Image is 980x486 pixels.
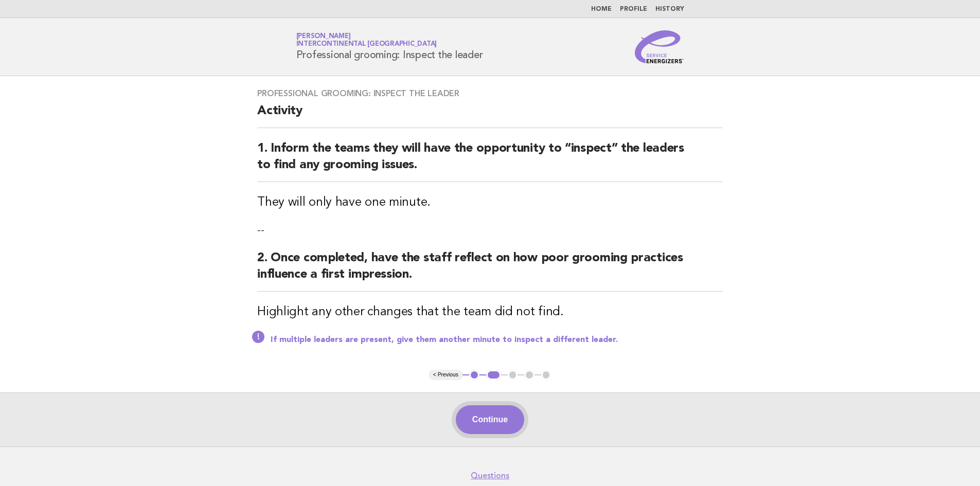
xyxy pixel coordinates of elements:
h3: Highlight any other changes that the team did not find. [257,304,723,320]
button: Continue [456,405,524,434]
a: History [655,6,684,12]
a: Home [591,6,612,12]
a: Questions [471,471,509,481]
h1: Professional grooming: Inspect the leader [296,33,483,60]
a: Profile [620,6,647,12]
h2: 1. Inform the teams they will have the opportunity to “inspect” the leaders to find any grooming ... [257,140,723,182]
h2: Activity [257,103,723,128]
img: Service Energizers [635,30,684,63]
h3: Professional grooming: Inspect the leader [257,88,723,99]
p: -- [257,223,723,238]
span: InterContinental [GEOGRAPHIC_DATA] [296,41,437,48]
h2: 2. Once completed, have the staff reflect on how poor grooming practices influence a first impres... [257,250,723,292]
p: If multiple leaders are present, give them another minute to inspect a different leader. [271,335,723,345]
button: < Previous [429,370,462,380]
button: 1 [469,370,479,380]
h3: They will only have one minute. [257,194,723,211]
a: [PERSON_NAME]InterContinental [GEOGRAPHIC_DATA] [296,33,437,47]
button: 2 [486,370,501,380]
